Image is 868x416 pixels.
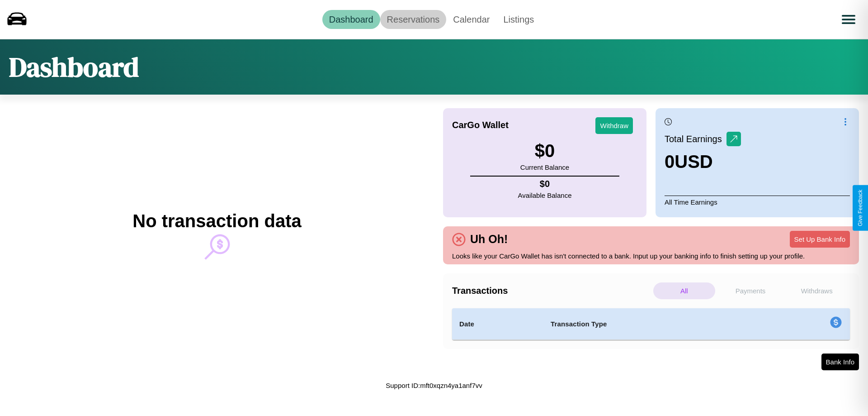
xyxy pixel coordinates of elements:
h3: $ 0 [520,141,569,161]
h4: Date [459,319,536,330]
h4: Uh Oh! [466,233,512,246]
h3: 0 USD [665,152,741,172]
table: simple table [452,308,850,340]
h1: Dashboard [9,48,139,86]
button: Set Up Bank Info [790,231,850,248]
h4: $ 0 [518,179,572,189]
a: Calendar [446,10,496,29]
p: Support ID: mft0xqzn4ya1anf7vv [386,379,482,392]
h2: No transaction data [132,211,301,231]
p: Payments [720,282,782,299]
h4: Transactions [452,286,651,296]
p: All Time Earnings [665,196,850,208]
h4: CarGo Wallet [452,120,509,130]
p: Looks like your CarGo Wallet has isn't connected to a bank. Input up your banking info to finish ... [452,250,850,262]
div: Give Feedback [857,190,863,226]
p: Total Earnings [665,131,726,147]
a: Dashboard [322,10,380,29]
button: Withdraw [595,117,633,134]
p: Current Balance [520,161,569,173]
a: Listings [496,10,541,29]
p: All [653,282,715,299]
h4: Transaction Type [551,319,756,330]
button: Bank Info [821,354,859,370]
a: Reservations [380,10,447,29]
p: Withdraws [786,282,848,299]
button: Open menu [836,7,861,32]
p: Available Balance [518,189,572,201]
